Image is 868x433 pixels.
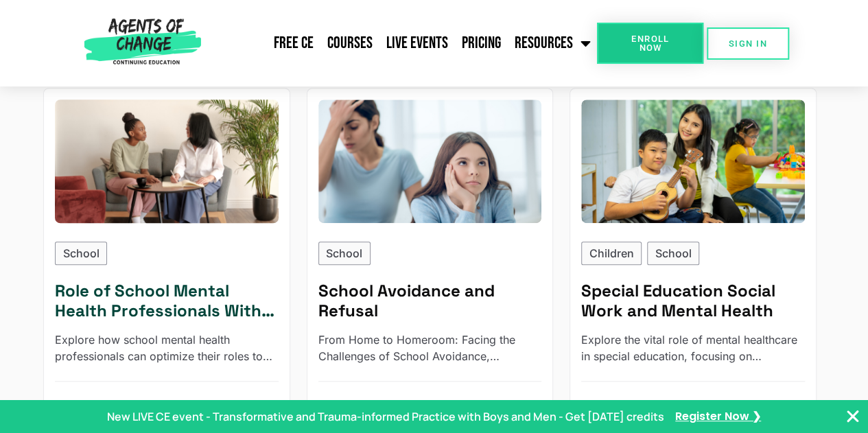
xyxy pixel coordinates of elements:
[55,281,279,321] h5: Role of School Mental Health Professionals Within School Mental Health Systems - Reading Based
[318,331,542,364] p: From Home to Homeroom: Facing the Challenges of School Avoidance, School Refusal, and Truancy. Pa...
[581,281,805,321] h5: Special Education Social Work and Mental Health
[581,331,805,364] p: Explore the vital role of mental healthcare in special education, focusing on advocacy, collabora...
[655,245,692,261] p: School
[455,26,508,60] a: Pricing
[581,100,805,223] img: Special Education Social Work and Mental Health (1 General CE Credit)
[320,26,379,60] a: Courses
[707,27,789,60] a: SIGN IN
[729,39,767,48] span: SIGN IN
[44,93,290,229] img: Role of School Mental Health Professionals Within School Mental Health Systems (1.5 General CE Cr...
[508,26,597,60] a: Resources
[326,245,362,261] p: School
[207,26,597,60] nav: Menu
[336,398,376,414] p: 1 Credit
[318,281,542,321] h5: School Avoidance and Refusal
[619,34,681,52] span: Enroll Now
[597,23,703,64] a: Enroll Now
[267,26,320,60] a: Free CE
[63,245,99,261] p: School
[845,408,861,425] button: Close Banner
[73,398,129,414] p: 1.5 Credits
[599,398,639,414] p: 1 Credit
[379,26,455,60] a: Live Events
[675,409,761,424] a: Register Now ❯
[589,245,634,261] p: Children
[318,100,542,223] img: School Avoidance and Refusal (1 General CE Credit)
[55,100,279,223] div: Role of School Mental Health Professionals Within School Mental Health Systems (1.5 General CE Cr...
[107,408,664,425] p: New LIVE CE event - Transformative and Trauma-informed Practice with Boys and Men - Get [DATE] cr...
[55,331,279,364] p: Explore how school mental health professionals can optimize their roles to support student well-b...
